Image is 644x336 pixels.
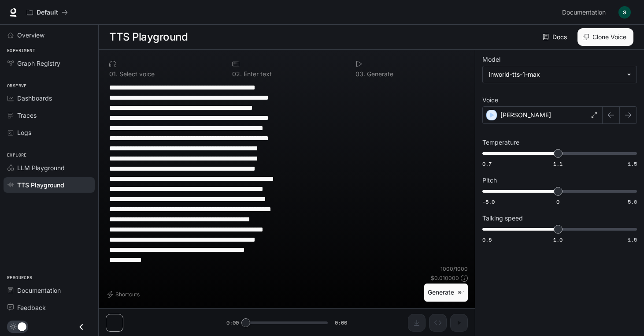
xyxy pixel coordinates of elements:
[431,274,459,282] p: $ 0.010000
[17,180,64,190] span: TTS Playground
[483,66,637,83] div: inworld-tts-1-max
[541,28,570,46] a: Docs
[628,160,637,168] span: 1.5
[23,4,72,21] button: All workspaces
[482,177,497,183] p: Pitch
[232,71,242,77] p: 0 2 .
[628,236,637,243] span: 1.5
[4,90,95,106] a: Dashboards
[355,71,365,77] p: 0 3 .
[4,283,95,298] a: Documentation
[17,303,46,312] span: Feedback
[4,56,95,71] a: Graph Registry
[17,30,44,40] span: Overview
[553,236,563,243] span: 1.0
[500,111,551,119] p: [PERSON_NAME]
[118,71,155,77] p: Select voice
[4,27,95,43] a: Overview
[17,93,52,103] span: Dashboards
[559,4,612,21] a: Documentation
[628,198,637,205] span: 5.0
[618,6,631,19] img: User avatar
[482,236,492,243] span: 0.5
[482,160,492,168] span: 0.7
[17,59,60,68] span: Graph Registry
[17,128,31,137] span: Logs
[4,300,95,315] a: Feedback
[37,9,58,16] p: Default
[106,287,143,302] button: Shortcuts
[482,198,495,205] span: -5.0
[482,139,519,146] p: Temperature
[242,71,272,77] p: Enter text
[562,7,606,18] span: Documentation
[109,71,118,77] p: 0 1 .
[482,215,523,221] p: Talking speed
[482,97,498,103] p: Voice
[482,56,500,63] p: Model
[577,28,633,46] button: Clone Voice
[18,321,26,331] span: Dark mode toggle
[424,284,468,302] button: Generate⌘⏎
[553,160,563,168] span: 1.1
[4,177,95,193] a: TTS Playground
[17,286,61,295] span: Documentation
[71,318,91,336] button: Close drawer
[458,290,464,295] p: ⌘⏎
[616,4,633,21] button: User avatar
[109,28,188,46] h1: TTS Playground
[17,163,65,172] span: LLM Playground
[556,198,559,205] span: 0
[4,125,95,140] a: Logs
[489,70,622,79] div: inworld-tts-1-max
[17,111,37,120] span: Traces
[440,265,468,273] p: 1000 / 1000
[365,71,393,77] p: Generate
[4,160,95,175] a: LLM Playground
[4,108,95,123] a: Traces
